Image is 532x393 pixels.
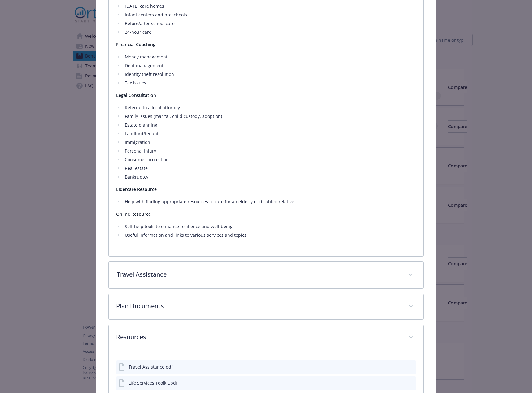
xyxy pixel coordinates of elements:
div: Travel Assistance.pdf [129,364,173,370]
li: 24-hour care [123,28,416,36]
li: Personal Injury [123,147,416,155]
li: Money management [123,53,416,61]
li: Landlord/tenant [123,130,416,137]
li: Estate planning [123,121,416,129]
li: Before/after school care [123,20,416,27]
strong: Eldercare Resource [116,186,157,192]
li: Bankruptcy [123,173,416,181]
strong: Online Resource [116,211,151,217]
li: Identity theft resolution [123,71,416,78]
div: Travel Assistance [109,262,423,288]
li: Real estate [123,165,416,172]
li: Referral to a local attorney [123,104,416,111]
li: Useful information and links to various services and topics [123,231,416,239]
div: Resources [109,325,423,350]
button: download file [398,364,403,370]
p: Plan Documents [116,301,401,311]
div: Plan Documents [109,294,423,319]
li: Consumer protection [123,156,416,163]
strong: Financial Coaching [116,41,155,47]
li: Family issues (marital, child custody, adoption) [123,113,416,120]
div: Life Services Toolkit.pdf [129,380,177,386]
button: download file [398,380,403,386]
li: Tax issues [123,79,416,87]
li: Self-help tools to enhance resilience and well-being [123,223,416,230]
li: Help with finding appropriate resources to care for an elderly or disabled relative [123,198,416,205]
p: Travel Assistance [117,270,400,279]
li: [DATE] care homes [123,2,416,10]
li: Infant centers and preschools [123,11,416,19]
button: preview file [408,364,413,370]
strong: Legal Consultation [116,92,156,98]
p: Resources [116,332,401,342]
li: Debt management [123,62,416,69]
button: preview file [408,380,413,386]
li: Immigration [123,139,416,146]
